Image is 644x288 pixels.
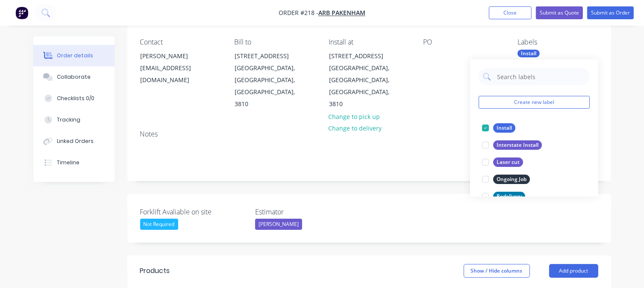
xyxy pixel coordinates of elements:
div: [PERSON_NAME] [141,50,212,62]
img: Factory [15,6,28,19]
a: ARB Pakenham [318,9,365,17]
label: Forklift Avaliable on site [140,207,247,217]
div: Install at [329,38,409,46]
button: Tracking [33,109,115,131]
button: Redelivery [479,190,529,202]
span: Order #218 - [279,9,318,17]
button: Timeline [33,152,115,173]
button: Submit as Order [587,6,634,19]
div: Bill to [234,38,315,46]
div: Redelivery [493,192,525,201]
button: Order details [33,45,115,66]
div: Checklists 0/0 [57,95,94,102]
div: Not Required [140,219,178,230]
div: Interstate Install [493,140,542,150]
div: Install [518,50,540,57]
button: Collaborate [33,66,115,88]
div: Labels [518,38,598,46]
div: PO [423,38,504,46]
div: Collaborate [57,73,91,81]
div: Linked Orders [57,137,94,145]
div: Laser cut [493,157,523,167]
button: Interstate Install [479,139,545,151]
div: [GEOGRAPHIC_DATA], [GEOGRAPHIC_DATA], [GEOGRAPHIC_DATA], 3810 [235,62,306,110]
div: Timeline [57,159,79,166]
button: Ongoing Job [479,173,533,185]
button: Show / Hide columns [464,264,530,278]
button: Change to pick up [324,110,385,122]
button: Laser cut [479,156,526,168]
button: Checklists 0/0 [33,88,115,109]
div: [STREET_ADDRESS] [329,50,400,62]
div: [PERSON_NAME] [255,219,302,230]
div: Order details [57,52,93,59]
div: [GEOGRAPHIC_DATA], [GEOGRAPHIC_DATA], [GEOGRAPHIC_DATA], 3810 [329,62,400,110]
button: Linked Orders [33,131,115,152]
div: Contact [140,38,221,46]
button: Close [489,6,532,19]
button: Create new label [479,96,590,109]
label: Estimator [255,207,362,217]
button: Add product [549,264,598,278]
div: Products [140,266,170,276]
div: [PERSON_NAME][EMAIL_ADDRESS][DOMAIN_NAME] [133,50,219,86]
button: Install [479,122,519,134]
button: Change to delivery [324,122,386,134]
div: Ongoing Job [493,175,530,184]
div: [STREET_ADDRESS][GEOGRAPHIC_DATA], [GEOGRAPHIC_DATA], [GEOGRAPHIC_DATA], 3810 [227,50,313,110]
div: Tracking [57,116,80,124]
input: Search labels [496,68,585,85]
div: [STREET_ADDRESS][GEOGRAPHIC_DATA], [GEOGRAPHIC_DATA], [GEOGRAPHIC_DATA], 3810 [322,50,407,110]
button: Submit as Quote [536,6,583,19]
div: [STREET_ADDRESS] [235,50,306,62]
div: Notes [140,130,598,138]
div: Install [493,123,515,133]
div: [EMAIL_ADDRESS][DOMAIN_NAME] [141,62,212,86]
